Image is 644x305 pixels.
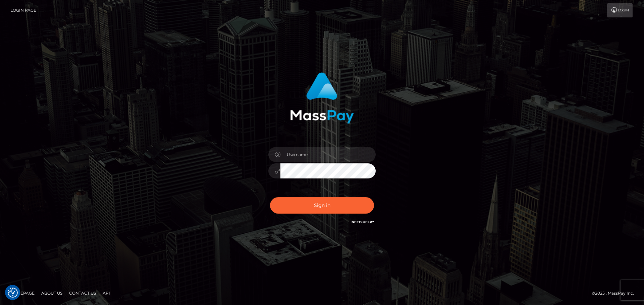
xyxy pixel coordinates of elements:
[592,290,639,297] div: © 2025 , MassPay Inc.
[8,288,18,298] img: Revisit consent button
[66,288,99,298] a: Contact Us
[290,72,354,124] img: MassPay Login
[607,3,633,17] a: Login
[8,288,18,298] button: Consent Preferences
[7,288,37,298] a: Homepage
[39,288,65,298] a: About Us
[100,288,113,298] a: API
[352,220,374,224] a: Need Help?
[270,197,374,214] button: Sign in
[280,147,376,162] input: Username...
[10,3,36,17] a: Login Page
